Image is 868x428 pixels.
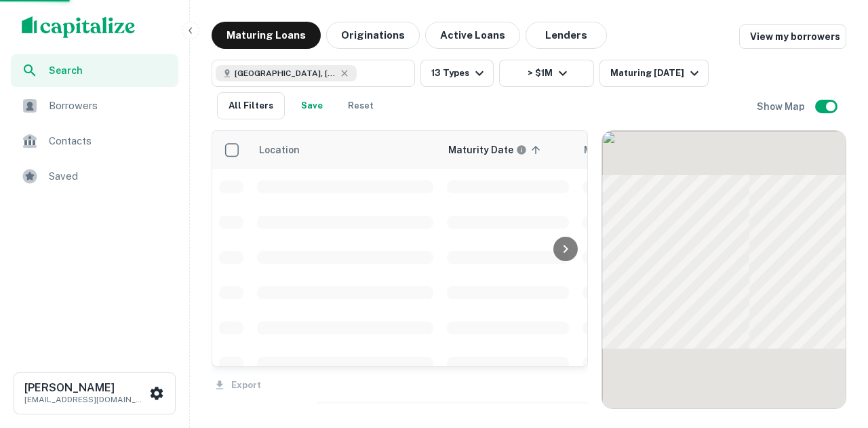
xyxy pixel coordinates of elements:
[11,90,178,122] a: Borrowers
[14,372,176,414] button: [PERSON_NAME][EMAIL_ADDRESS][DOMAIN_NAME]
[448,142,513,157] h6: Maturity Date
[739,24,846,49] a: View my borrowers
[258,142,317,158] span: Location
[584,142,687,158] span: Mortgage Amount
[217,92,285,119] button: All Filters
[212,22,321,49] button: Maturing Loans
[24,383,146,393] h6: [PERSON_NAME]
[49,168,170,184] span: Saved
[800,319,868,385] iframe: Chat Widget
[499,60,594,87] button: > $1M
[235,67,336,79] span: [GEOGRAPHIC_DATA], [GEOGRAPHIC_DATA], [GEOGRAPHIC_DATA]
[339,92,382,119] button: Reset
[326,22,420,49] button: Originations
[420,60,494,87] button: 13 Types
[49,98,170,114] span: Borrowers
[602,131,846,408] div: 0
[11,54,178,87] a: Search
[250,131,440,169] th: Location
[24,393,146,406] p: [EMAIL_ADDRESS][DOMAIN_NAME]
[599,60,709,87] button: Maturing [DATE]
[757,99,807,114] h6: Show Map
[425,22,520,49] button: Active Loans
[11,160,178,193] a: Saved
[290,92,334,119] button: Save your search to get updates of matches that match your search criteria.
[526,22,607,49] button: Lenders
[448,142,527,157] div: Maturity dates displayed may be estimated. Please contact the lender for the most accurate maturi...
[11,125,178,157] a: Contacts
[448,142,545,157] span: Maturity dates displayed may be estimated. Please contact the lender for the most accurate maturi...
[610,65,703,81] div: Maturing [DATE]
[49,133,170,149] span: Contacts
[440,131,576,169] th: Maturity dates displayed may be estimated. Please contact the lender for the most accurate maturi...
[49,63,170,78] span: Search
[22,16,136,38] img: capitalize-logo.png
